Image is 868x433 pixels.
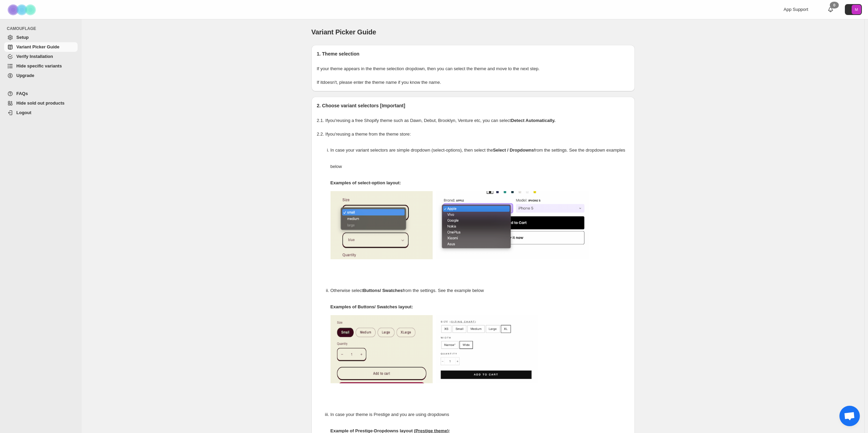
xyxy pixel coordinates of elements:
[16,35,29,40] span: Setup
[363,288,403,293] strong: Buttons/ Swatches
[16,100,65,106] span: Hide sold out products
[16,44,59,49] span: Variant Picker Guide
[852,5,861,14] span: Avatar with initials M
[4,42,78,52] a: Variant Picker Guide
[4,98,78,108] a: Hide sold out products
[331,191,433,259] img: camouflage-select-options
[7,26,78,31] span: CAMOUFLAGE
[317,131,629,138] p: 2.2. If you're using a theme from the theme store:
[16,91,28,96] span: FAQs
[16,63,62,68] span: Hide specific variants
[311,28,376,36] span: Variant Picker Guide
[331,304,413,309] strong: Examples of Buttons/ Swatches layout:
[4,52,78,61] a: Verify Installation
[331,406,629,423] p: In case your theme is Prestige and you are using dropdowns
[436,315,538,383] img: camouflage-swatch-2
[331,315,433,383] img: camouflage-swatch-1
[855,7,858,12] text: M
[784,7,808,12] span: App Support
[317,79,629,86] p: If it doesn't , please enter the theme name if you know the name.
[4,71,78,80] a: Upgrade
[511,118,556,123] strong: Detect Automatically.
[16,54,53,59] span: Verify Installation
[331,180,401,185] strong: Examples of select-option layout:
[839,406,860,426] a: 打開聊天
[830,2,839,9] div: 0
[4,108,78,118] a: Logout
[16,110,31,115] span: Logout
[317,50,629,57] h2: 1. Theme selection
[4,33,78,42] a: Setup
[493,148,534,153] strong: Select / Dropdowns
[317,117,629,124] p: 2.1. If you're using a free Shopify theme such as Dawn, Debut, Brooklyn, Venture etc, you can select
[5,0,39,19] img: Camouflage
[331,282,629,299] p: Otherwise select from the settings. See the example below
[845,4,862,15] button: Avatar with initials M
[317,65,629,72] p: If your theme appears in the theme selection dropdown, then you can select the theme and move to ...
[16,73,34,78] span: Upgrade
[4,61,78,71] a: Hide specific variants
[331,142,629,175] p: In case your variant selectors are simple dropdown (select-options), then select the from the set...
[436,191,589,259] img: camouflage-select-options-2
[4,89,78,98] a: FAQs
[827,6,834,13] a: 0
[317,102,629,109] h2: 2. Choose variant selectors [Important]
